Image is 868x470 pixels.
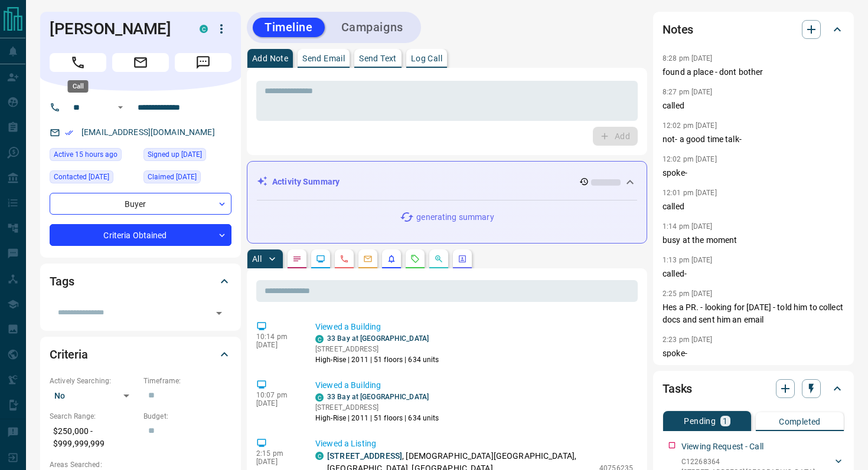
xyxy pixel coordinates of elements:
[50,345,88,364] h2: Criteria
[663,222,713,231] p: 1:14 pm [DATE]
[54,149,118,160] span: Active 15 hours ago
[327,393,429,401] a: 33 Bay at [GEOGRAPHIC_DATA]
[363,254,373,264] svg: Emails
[148,171,197,183] span: Claimed [DATE]
[663,301,844,326] p: Hes a PR. - looking for [DATE] - told him to collect docs and sent him an email
[200,25,208,33] div: condos.ca
[315,321,633,333] p: Viewed a Building
[663,379,692,398] h2: Tasks
[663,133,844,146] p: not- a good time talk-
[315,379,633,392] p: Viewed a Building
[256,399,298,407] p: [DATE]
[663,88,713,96] p: 8:27 pm [DATE]
[256,458,298,466] p: [DATE]
[50,272,74,291] h2: Tags
[316,254,325,264] svg: Lead Browsing Activity
[327,334,429,343] a: 33 Bay at [GEOGRAPHIC_DATA]
[315,344,439,354] p: [STREET_ADDRESS]
[143,170,231,187] div: Sun Feb 28 2021
[252,255,262,263] p: All
[50,267,231,295] div: Tags
[50,340,231,369] div: Criteria
[68,80,89,93] div: Call
[315,438,633,450] p: Viewed a Listing
[50,170,138,187] div: Wed Jun 11 2025
[663,66,844,78] p: found a place - dont bother
[723,417,727,425] p: 1
[315,354,439,365] p: High-Rise | 2011 | 51 floors | 634 units
[50,148,138,165] div: Sun Sep 14 2025
[143,148,231,165] div: Sat Dec 19 2020
[148,149,202,160] span: Signed up [DATE]
[340,254,349,264] svg: Calls
[50,53,106,72] span: Call
[211,305,227,321] button: Open
[327,451,402,461] a: [STREET_ADDRESS]
[434,254,443,264] svg: Opportunities
[315,413,439,423] p: High-Rise | 2011 | 51 floors | 634 units
[315,393,324,402] div: condos.ca
[50,411,138,422] p: Search Range:
[252,54,288,63] p: Add Note
[359,54,397,63] p: Send Text
[663,155,717,163] p: 12:02 pm [DATE]
[256,341,298,349] p: [DATE]
[50,224,231,246] div: Criteria Obtained
[272,176,340,188] p: Activity Summary
[50,386,138,405] div: No
[50,19,182,38] h1: [PERSON_NAME]
[681,456,815,467] p: C12268364
[315,452,324,460] div: condos.ca
[663,189,717,197] p: 12:01 pm [DATE]
[663,268,844,280] p: called-
[143,411,231,422] p: Budget:
[663,347,844,360] p: spoke-
[663,54,713,63] p: 8:28 pm [DATE]
[175,53,231,72] span: Message
[257,171,637,193] div: Activity Summary
[411,54,442,63] p: Log Call
[112,53,169,72] span: Email
[315,402,439,413] p: [STREET_ADDRESS]
[292,254,302,264] svg: Notes
[256,391,298,399] p: 10:07 pm
[663,256,713,264] p: 1:13 pm [DATE]
[256,333,298,341] p: 10:14 pm
[663,20,693,39] h2: Notes
[113,100,128,114] button: Open
[416,211,494,224] p: generating summary
[81,127,215,137] a: [EMAIL_ADDRESS][DOMAIN_NAME]
[50,459,231,470] p: Areas Searched:
[410,254,420,264] svg: Requests
[663,336,713,344] p: 2:23 pm [DATE]
[684,417,716,425] p: Pending
[50,193,231,215] div: Buyer
[663,234,844,246] p: busy at the moment
[329,18,415,37] button: Campaigns
[663,15,844,44] div: Notes
[50,376,138,386] p: Actively Searching:
[663,201,844,213] p: called
[143,376,231,386] p: Timeframe:
[50,422,138,453] p: $250,000 - $999,999,999
[54,171,109,183] span: Contacted [DATE]
[663,290,713,298] p: 2:25 pm [DATE]
[663,121,717,130] p: 12:02 pm [DATE]
[302,54,345,63] p: Send Email
[387,254,396,264] svg: Listing Alerts
[779,418,821,426] p: Completed
[458,254,467,264] svg: Agent Actions
[65,129,73,137] svg: Email Verified
[315,335,324,343] div: condos.ca
[663,100,844,112] p: called
[663,167,844,179] p: spoke-
[253,18,325,37] button: Timeline
[681,441,763,453] p: Viewing Request - Call
[663,374,844,403] div: Tasks
[256,449,298,458] p: 2:15 pm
